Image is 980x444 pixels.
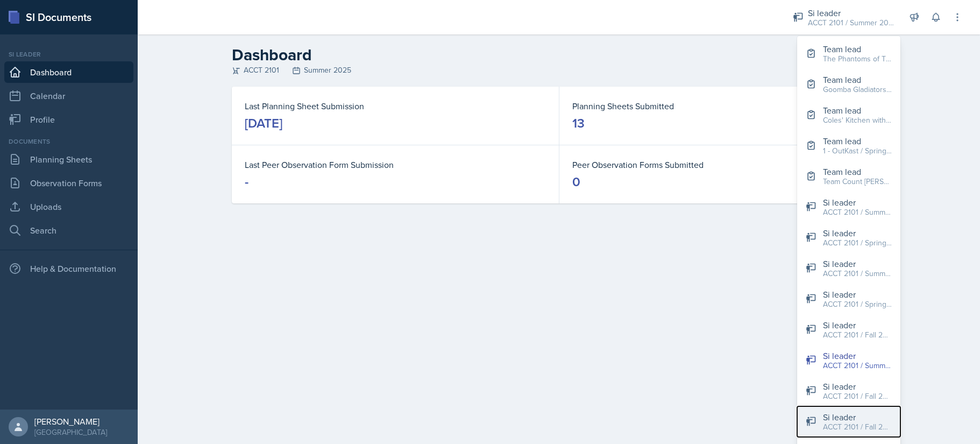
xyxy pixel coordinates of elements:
button: Team lead Coles' Kitchen with [PERSON_NAME] / Fall 2023 [797,100,900,130]
h2: Dashboard [232,45,886,65]
div: ACCT 2101 Summer 2025 [232,65,886,76]
div: Si leader [823,196,892,209]
div: Team lead [823,104,892,117]
div: ACCT 2101 / Summer 2025 [823,360,892,371]
a: Search [4,220,133,241]
div: Si leader [4,50,133,59]
div: Coles' Kitchen with [PERSON_NAME] / Fall 2023 [823,115,892,126]
button: Si leader ACCT 2101 / Summer 2023 [797,253,900,284]
dt: Peer Observation Forms Submitted [572,158,873,171]
div: ACCT 2101 / Fall 2022 [823,421,892,433]
div: - [245,173,248,191]
button: Team lead 1 - OutKast / Spring 2023 [797,130,900,161]
button: Si leader ACCT 2101 / Spring 2025 [797,222,900,253]
div: Help & Documentation [4,258,133,279]
div: 13 [572,115,585,132]
div: ACCT 2101 / Fall 2024 [823,329,892,341]
div: ACCT 2101 / Summer 2023 [823,268,892,279]
div: Si leader [823,257,892,270]
div: Si leader [808,6,894,19]
button: Team lead The Phantoms of The Opera / Fall 2025 [797,38,900,69]
dt: Last Planning Sheet Submission [245,100,546,112]
div: 1 - OutKast / Spring 2023 [823,145,892,157]
div: [PERSON_NAME] [34,416,107,427]
a: Planning Sheets [4,149,133,170]
a: Dashboard [4,61,133,83]
div: ACCT 2101 / Fall 2023 [823,391,892,402]
div: ACCT 2101 / Spring 2024 [823,299,892,310]
button: Si leader ACCT 2101 / Fall 2024 [797,314,900,345]
a: Observation Forms [4,172,133,194]
div: Si leader [823,349,892,362]
div: Goomba Gladiators / Fall 2024 [823,84,892,95]
button: Si leader ACCT 2101 / Spring 2024 [797,284,900,314]
div: Team Count [PERSON_NAME] - PURPLE / Spring 2024 [823,176,892,187]
div: ACCT 2101 / Summer 2024 [823,207,892,218]
div: 0 [572,173,580,191]
button: Team lead Goomba Gladiators / Fall 2024 [797,69,900,100]
a: Uploads [4,196,133,217]
div: Si leader [823,319,892,332]
div: Team lead [823,165,892,178]
button: Si leader ACCT 2101 / Fall 2023 [797,376,900,406]
div: Documents [4,137,133,146]
button: Si leader ACCT 2101 / Summer 2025 [797,345,900,376]
button: Team lead Team Count [PERSON_NAME] - PURPLE / Spring 2024 [797,161,900,192]
div: Team lead [823,43,892,55]
dt: Planning Sheets Submitted [572,100,873,112]
dt: Last Peer Observation Form Submission [245,158,546,171]
div: [GEOGRAPHIC_DATA] [34,427,107,438]
div: Si leader [823,380,892,393]
div: Si leader [823,411,892,424]
button: Si leader ACCT 2101 / Summer 2024 [797,192,900,222]
div: Si leader [823,288,892,301]
button: Si leader ACCT 2101 / Fall 2022 [797,406,900,437]
a: Profile [4,109,133,130]
div: ACCT 2101 / Spring 2025 [823,237,892,249]
a: Calendar [4,85,133,107]
div: The Phantoms of The Opera / Fall 2025 [823,53,892,65]
div: Team lead [823,135,892,147]
div: ACCT 2101 / Summer 2025 [808,17,894,29]
div: Si leader [823,227,892,239]
div: Team lead [823,73,892,86]
div: [DATE] [245,115,282,132]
